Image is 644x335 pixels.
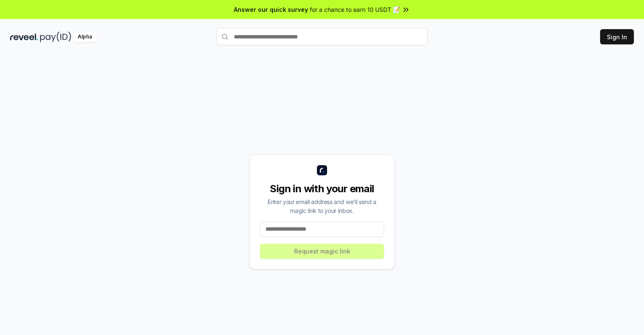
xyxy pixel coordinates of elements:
[234,5,308,14] span: Answer our quick survey
[310,5,400,14] span: for a chance to earn 10 USDT 📝
[73,32,97,42] div: Alpha
[260,197,384,215] div: Enter your email address and we’ll send a magic link to your inbox.
[40,32,71,42] img: pay_id
[600,29,634,44] button: Sign In
[10,32,38,42] img: reveel_dark
[317,165,327,175] img: logo_small
[260,182,384,196] div: Sign in with your email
